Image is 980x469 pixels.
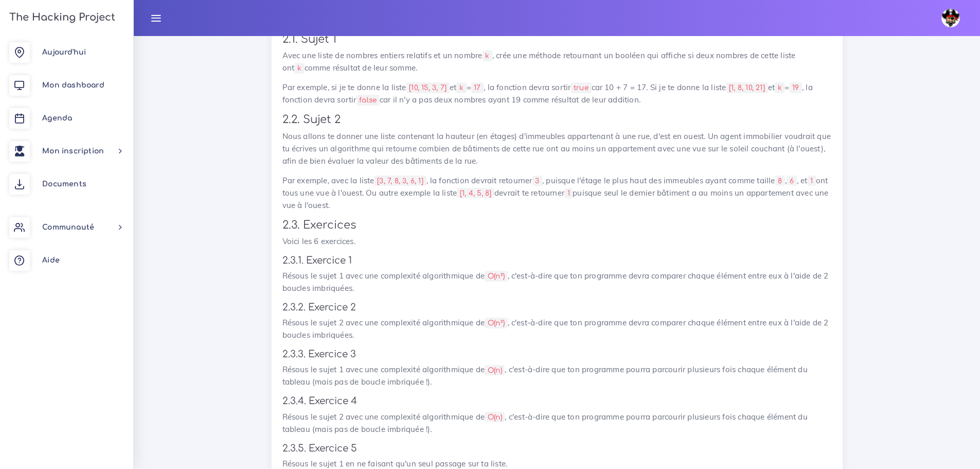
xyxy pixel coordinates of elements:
code: k [775,82,785,93]
h4: 2.3.2. Exercice 2 [282,302,832,313]
p: Résous le sujet 2 avec une complexité algorithmique de , c'est-à-dire que ton programme pourra pa... [282,411,832,436]
code: 1 [564,188,573,199]
code: O(n) [485,365,505,376]
p: Par exemple, si je te donne la liste et = , la fonction devra sortir car 10 + 7 = 17. Si je te do... [282,81,832,106]
code: k [483,50,492,61]
code: O(n²) [485,318,507,328]
code: 3 [532,176,542,186]
code: 19 [790,82,803,93]
p: Résous le sujet 2 avec une complexité algorithmique de , c'est-à-dire que ton programme devra com... [282,317,832,341]
img: avatar [941,9,960,27]
h3: 2.1. Sujet 1 [282,33,832,46]
p: Nous allons te donner une liste contenant la hauteur (en étages) d'immeubles appartenant à une ru... [282,130,832,167]
code: k [294,63,304,74]
h3: 2.3. Exercices [282,219,832,232]
p: Résous le sujet 1 avec une complexité algorithmique de , c'est-à-dire que ton programme pourra pa... [282,363,832,388]
p: Par exemple, avec la liste , la fonction devrait retourner , puisque l'étage le plus haut des imm... [282,175,832,212]
code: [10, 15, 3, 7] [406,82,450,93]
code: [3, 7, 8, 3, 6, 1] [375,176,426,186]
span: Aide [42,256,60,264]
span: Aujourd'hui [42,48,86,56]
code: O(n²) [485,271,507,282]
code: 17 [471,82,484,93]
h4: 2.3.3. Exercice 3 [282,349,832,360]
code: 1 [808,176,816,186]
code: k [456,82,466,93]
code: 6 [787,176,796,186]
p: Résous le sujet 1 avec une complexité algorithmique de , c'est-à-dire que ton programme devra com... [282,270,832,294]
code: O(n) [485,412,505,423]
code: false [357,95,380,106]
h4: 2.3.4. Exercice 4 [282,395,832,407]
h3: 2.2. Sujet 2 [282,113,832,126]
code: 8 [775,176,785,186]
span: Mon inscription [42,147,104,155]
p: Voici les 6 exercices. [282,235,832,248]
span: Agenda [42,114,72,122]
h3: The Hacking Project [6,12,115,23]
span: Mon dashboard [42,81,104,89]
code: [1, 4, 5, 8] [457,188,494,199]
p: Avec une liste de nombres entiers relatifs et un nombre , crée une méthode retournant un booléen ... [282,49,832,74]
span: Communauté [42,223,94,231]
code: true [571,82,592,93]
h4: 2.3.5. Exercice 5 [282,443,832,454]
span: Documents [42,180,86,188]
h4: 2.3.1. Exercice 1 [282,255,832,266]
code: [1, 8, 10, 21] [726,82,768,93]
